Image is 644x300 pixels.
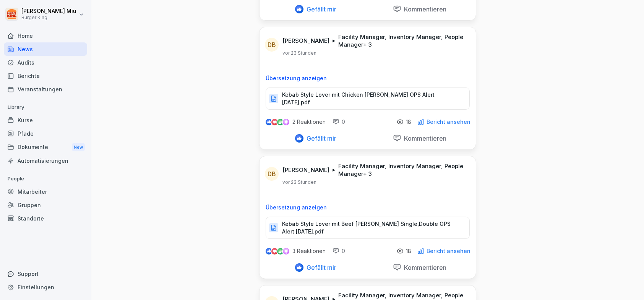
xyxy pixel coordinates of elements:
p: 18 [406,248,411,254]
p: [PERSON_NAME] [282,37,329,45]
a: Gruppen [4,198,87,212]
div: DB [265,167,279,181]
a: Automatisierungen [4,154,87,167]
div: DB [265,38,279,52]
a: Pfade [4,127,87,140]
img: inspiring [283,248,289,255]
p: Übersetzung anzeigen [266,204,470,211]
p: Library [4,101,87,114]
a: Standorte [4,212,87,225]
p: Kommentieren [401,5,447,13]
a: Home [4,29,87,42]
div: New [72,143,85,152]
img: love [272,119,277,125]
img: celebrate [277,119,284,125]
p: Kebab Style Lover mit Beef [PERSON_NAME] Single,Double OPS Alert [DATE].pdf [282,220,462,235]
img: like [266,119,272,125]
div: 0 [333,118,345,126]
a: Veranstaltungen [4,83,87,96]
p: vor 23 Stunden [282,50,316,56]
div: Support [4,267,87,281]
div: 0 [333,247,345,255]
p: [PERSON_NAME] [282,166,329,174]
p: 18 [406,119,411,125]
p: Gefällt mir [303,5,336,13]
div: Dokumente [4,140,87,154]
img: love [272,248,277,254]
p: 3 Reaktionen [292,248,326,254]
a: News [4,42,87,56]
p: vor 23 Stunden [282,179,316,185]
p: Burger King [21,15,76,20]
img: celebrate [277,248,284,255]
a: DokumenteNew [4,140,87,154]
a: Kurse [4,114,87,127]
p: Gefällt mir [303,135,336,142]
img: like [266,248,272,254]
p: Facility Manager, Inventory Manager, People Manager + 3 [338,33,467,49]
a: Kebab Style Lover mit Chicken [PERSON_NAME] OPS Alert [DATE].pdf [266,97,470,105]
p: Kebab Style Lover mit Chicken [PERSON_NAME] OPS Alert [DATE].pdf [282,91,462,106]
p: Kommentieren [401,135,447,142]
p: [PERSON_NAME] Miu [21,8,76,15]
a: Mitarbeiter [4,185,87,198]
a: Berichte [4,69,87,83]
a: Einstellungen [4,281,87,294]
a: Audits [4,56,87,69]
a: Kebab Style Lover mit Beef [PERSON_NAME] Single,Double OPS Alert [DATE].pdf [266,226,470,234]
p: Übersetzung anzeigen [266,75,470,81]
p: Facility Manager, Inventory Manager, People Manager + 3 [338,162,467,178]
p: 2 Reaktionen [292,119,326,125]
img: inspiring [283,118,289,125]
p: Kommentieren [401,264,447,271]
p: Bericht ansehen [427,248,470,254]
p: Bericht ansehen [427,119,470,125]
p: Gefällt mir [303,264,336,271]
p: People [4,173,87,185]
